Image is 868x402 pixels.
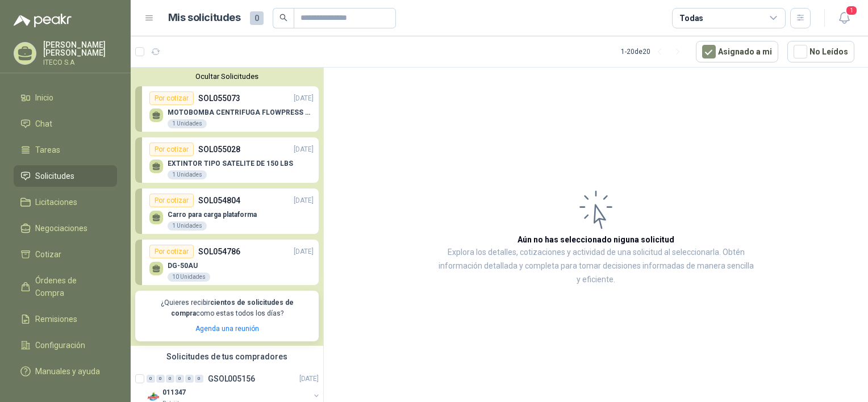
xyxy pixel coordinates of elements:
[135,72,319,81] button: Ocultar Solicitudes
[168,108,314,116] p: MOTOBOMBA CENTRIFUGA FLOWPRESS 1.5HP-220
[208,375,255,383] p: GSOL005156
[35,339,85,351] span: Configuración
[198,194,240,207] p: SOL054804
[35,313,77,325] span: Remisiones
[14,191,117,213] a: Licitaciones
[35,196,77,208] span: Licitaciones
[35,222,87,235] span: Negociaciones
[166,375,174,383] div: 0
[142,298,312,319] p: ¿Quieres recibir como estas todos los días?
[35,118,52,130] span: Chat
[845,5,858,16] span: 1
[168,10,241,26] h1: Mis solicitudes
[156,375,165,383] div: 0
[168,160,293,167] p: EXTINTOR TIPO SATELITE DE 150 LBS
[294,93,314,104] p: [DATE]
[149,245,194,258] div: Por cotizar
[35,91,53,104] span: Inicio
[35,144,60,156] span: Tareas
[14,139,117,161] a: Tareas
[195,325,259,333] a: Agenda una reunión
[14,14,72,27] img: Logo peakr
[195,375,203,383] div: 0
[14,361,117,382] a: Manuales y ayuda
[135,189,319,234] a: Por cotizarSOL054804[DATE] Carro para carga plataforma1 Unidades
[299,373,319,384] p: [DATE]
[14,113,117,135] a: Chat
[787,41,854,62] button: No Leídos
[176,375,184,383] div: 0
[43,41,117,57] p: [PERSON_NAME] [PERSON_NAME]
[162,387,186,397] p: 011347
[294,246,314,257] p: [DATE]
[14,217,117,239] a: Negociaciones
[621,43,687,61] div: 1 - 20 de 20
[437,246,754,287] p: Explora los detalles, cotizaciones y actividad de una solicitud al seleccionarla. Obtén informaci...
[168,221,207,231] div: 1 Unidades
[168,273,210,282] div: 10 Unidades
[168,262,210,270] p: DG-50AU
[135,240,319,285] a: Por cotizarSOL054786[DATE] DG-50AU10 Unidades
[294,195,314,206] p: [DATE]
[35,365,100,378] span: Manuales y ayuda
[250,11,264,25] span: 0
[149,143,194,156] div: Por cotizar
[14,165,117,187] a: Solicitudes
[35,274,106,299] span: Órdenes de Compra
[131,346,323,367] div: Solicitudes de tus compradores
[168,170,207,179] div: 1 Unidades
[279,14,287,22] span: search
[135,86,319,132] a: Por cotizarSOL055073[DATE] MOTOBOMBA CENTRIFUGA FLOWPRESS 1.5HP-2201 Unidades
[679,12,703,24] div: Todas
[131,68,323,346] div: Ocultar SolicitudesPor cotizarSOL055073[DATE] MOTOBOMBA CENTRIFUGA FLOWPRESS 1.5HP-2201 UnidadesP...
[696,41,778,62] button: Asignado a mi
[518,233,674,246] h3: Aún no has seleccionado niguna solicitud
[171,299,294,317] b: cientos de solicitudes de compra
[198,92,240,104] p: SOL055073
[149,91,194,105] div: Por cotizar
[294,144,314,155] p: [DATE]
[14,87,117,108] a: Inicio
[168,211,257,219] p: Carro para carga plataforma
[834,8,854,28] button: 1
[43,59,117,66] p: ITECO S.A
[168,119,207,128] div: 1 Unidades
[14,270,117,304] a: Órdenes de Compra
[147,375,155,383] div: 0
[14,308,117,330] a: Remisiones
[185,375,194,383] div: 0
[14,244,117,265] a: Cotizar
[14,334,117,356] a: Configuración
[198,143,240,156] p: SOL055028
[35,170,74,182] span: Solicitudes
[198,245,240,258] p: SOL054786
[149,194,194,207] div: Por cotizar
[35,248,61,261] span: Cotizar
[135,137,319,183] a: Por cotizarSOL055028[DATE] EXTINTOR TIPO SATELITE DE 150 LBS1 Unidades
